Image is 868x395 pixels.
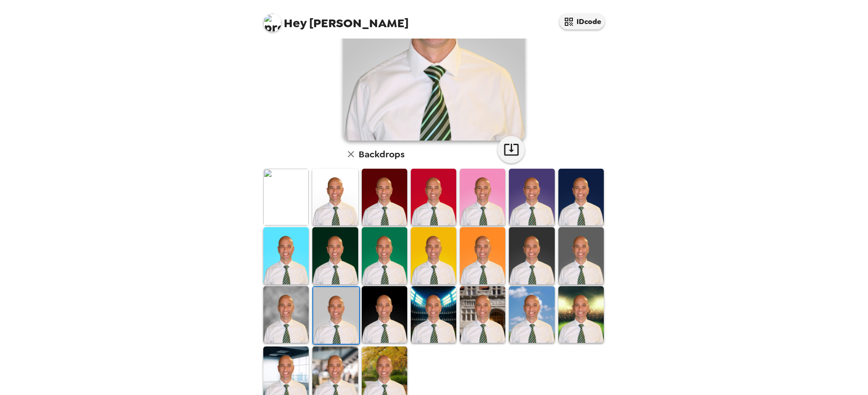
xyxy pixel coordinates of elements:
img: profile pic [263,14,281,32]
img: Original [263,169,309,225]
span: Hey [284,15,306,31]
button: IDcode [559,14,605,29]
span: [PERSON_NAME] [263,9,409,29]
h6: Backdrops [359,147,404,161]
